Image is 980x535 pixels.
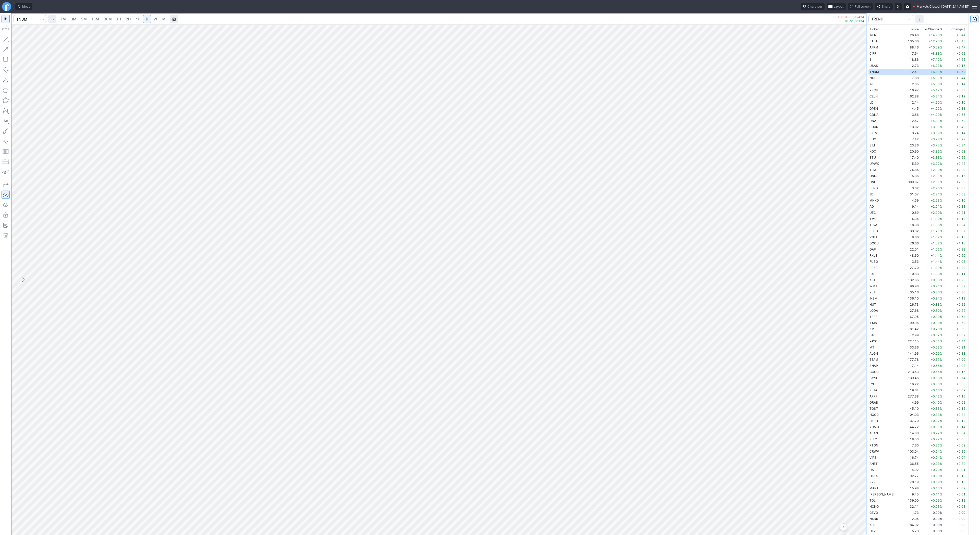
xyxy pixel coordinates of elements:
td: 7.88 [901,75,920,81]
span: S [869,58,872,61]
td: 4.59 [901,197,920,203]
span: +0.44 [957,76,965,80]
a: 15M [89,15,101,23]
span: 15M [92,17,99,21]
span: +0.05 [957,260,965,264]
button: Elliott waves [2,137,10,145]
button: Ellipse [2,86,10,94]
span: % [940,296,942,300]
td: 15.39 [901,160,920,167]
td: 4.45 [901,105,920,111]
span: +0.62 [957,52,965,55]
td: 16.97 [901,87,920,93]
button: Range [170,15,178,23]
span: +1.25 [957,58,965,61]
td: 7.64 [901,50,920,56]
button: Chart tour [801,3,825,10]
span: % [940,266,942,270]
span: WMT [869,284,877,288]
span: +2.51 [931,180,940,184]
span: +2.00 [931,211,940,215]
span: TREND [871,17,905,22]
span: % [940,180,942,184]
div: Price [911,27,919,32]
span: M [162,17,166,21]
span: BABA [869,39,878,43]
span: BILI [869,143,875,147]
div: Ticker [869,27,879,32]
span: +14.93 [929,33,940,37]
td: 7.42 [901,136,920,142]
button: Ideas [15,3,32,10]
span: W [154,17,157,21]
span: +0.21 [957,211,965,215]
button: Text [2,117,10,125]
span: % [940,82,942,86]
a: 1M [58,15,68,23]
span: +4.22 [931,107,940,110]
span: +1.44 [931,254,940,257]
span: +2.24 [931,192,940,196]
p: AH: -0.03 (0.24%) [837,16,864,19]
span: OPEN [869,107,878,110]
span: +0.98 [931,278,940,282]
td: 26.48 [901,32,920,38]
span: % [940,254,942,257]
span: +0.91 [931,284,940,288]
button: Drawings Autosave: On [2,191,10,199]
span: MNKD [869,198,879,202]
span: +0.10 [957,217,965,221]
span: 2H [126,17,131,21]
span: [DATE] 2:14 AM ET [941,4,969,9]
span: SEDG [869,229,878,233]
span: +0.11 [957,272,965,276]
span: CDNA [869,113,878,117]
a: 4H [133,15,143,23]
td: 22.01 [901,246,920,252]
span: +0.50 [957,119,965,123]
td: 8.66 [901,234,920,240]
span: NXE [869,76,876,80]
td: 3.53 [901,258,920,265]
span: +12.90 [929,39,940,43]
span: % [940,119,942,123]
span: % [940,290,942,294]
span: +0.72 [957,70,965,74]
span: +3.89 [931,131,940,135]
span: % [940,229,942,233]
span: % [940,198,942,202]
td: 3.74 [901,130,920,136]
span: +5.34 [931,94,940,98]
span: % [940,205,942,208]
td: 10.69 [901,209,920,216]
span: INSM [869,296,877,300]
span: USAS [869,64,878,68]
span: % [940,260,942,264]
span: +0.84 [957,143,965,147]
span: % [940,156,942,159]
span: % [940,168,942,172]
span: +10.59 [929,45,940,49]
span: +1.44 [931,260,940,264]
button: Lock drawings [2,211,10,219]
span: UPWK [869,162,879,166]
button: Drawing mode: Single [2,180,10,189]
span: VNET [869,235,878,239]
span: 5M [81,17,87,21]
span: BLND [869,186,878,190]
span: JD [869,192,874,196]
span: LDI [869,101,874,104]
button: Brush [2,127,10,135]
td: 5.36 [901,216,920,222]
span: +1.13 [957,296,965,300]
td: 62.88 [901,93,920,99]
span: Markets Closed · [917,4,941,9]
button: Rectangle [2,56,10,64]
button: XABCD [2,107,10,115]
button: Interval [48,15,56,23]
span: +8.83 [931,52,940,55]
span: YETI [869,290,876,294]
span: +2.99 [931,168,940,172]
span: +1.71 [931,229,940,233]
td: 2.65 [901,81,920,87]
